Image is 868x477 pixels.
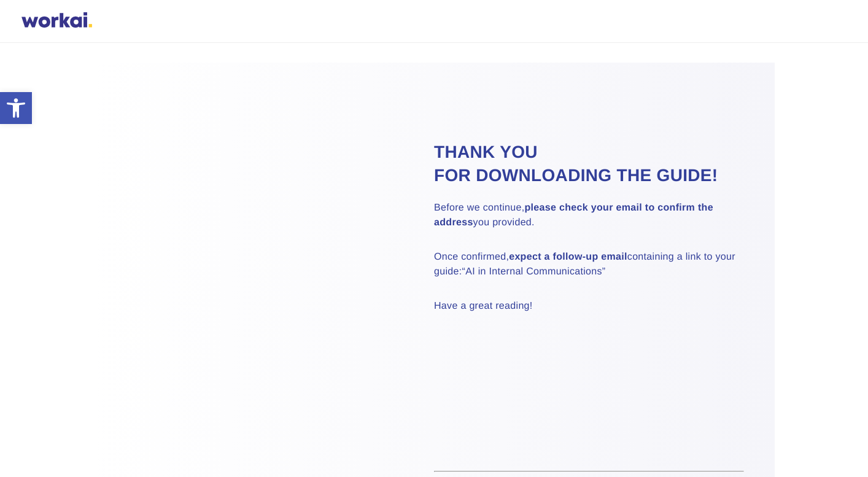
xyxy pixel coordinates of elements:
[434,299,744,314] p: Have a great reading!
[462,266,606,277] em: “AI in Internal Communications”
[509,252,627,262] strong: expect a follow-up email
[434,201,744,230] p: Before we continue, you provided.
[434,203,713,228] strong: please check your email to confirm the address
[434,141,744,187] h2: Thank you for downloading the guide!
[434,250,744,279] p: Once confirmed, containing a link to your guide:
